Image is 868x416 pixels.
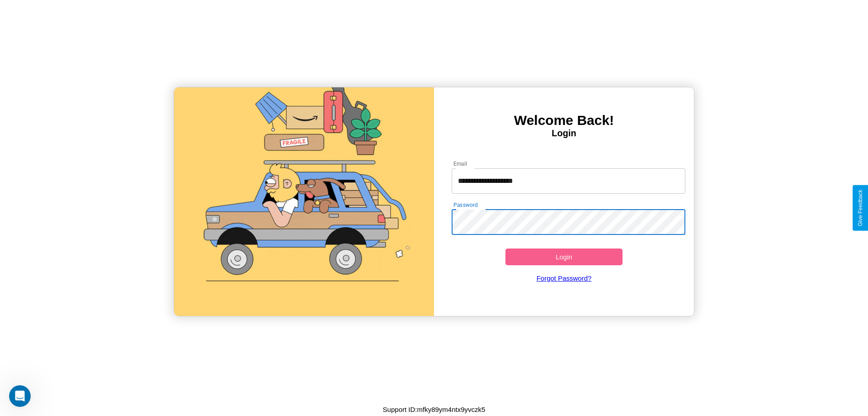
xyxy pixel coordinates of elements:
a: Forgot Password? [447,265,681,291]
iframe: Intercom live chat [9,385,31,407]
h4: Login [434,128,694,139]
p: Support ID: mfky89ym4ntx9yvczk5 [383,403,486,416]
h3: Welcome Back! [434,113,694,128]
label: Password [453,201,477,209]
div: Give Feedback [857,190,863,226]
label: Email [453,160,467,167]
img: gif [174,87,434,316]
button: Login [505,249,623,265]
